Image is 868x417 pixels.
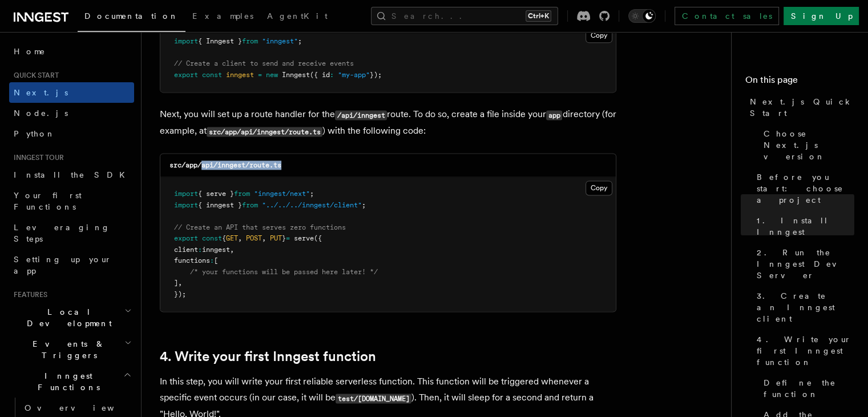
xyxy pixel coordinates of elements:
[757,334,854,368] span: 4. Write your first Inngest function
[230,246,234,254] span: ,
[9,185,134,217] a: Your first Functions
[335,110,387,120] code: /api/inngest
[210,256,214,264] span: :
[298,37,302,45] span: ;
[234,190,250,198] span: from
[198,190,234,198] span: { serve }
[752,167,854,210] a: Before you start: choose a project
[14,223,110,243] span: Leveraging Steps
[9,82,134,103] a: Next.js
[192,11,253,21] span: Examples
[84,11,179,21] span: Documentation
[262,37,298,45] span: "inngest"
[759,123,854,167] a: Choose Next.js version
[745,91,854,123] a: Next.js Quick Start
[214,256,218,264] span: [
[757,171,854,206] span: Before you start: choose a project
[9,338,124,361] span: Events & Triggers
[294,234,314,242] span: serve
[266,71,278,79] span: new
[174,234,198,242] span: export
[9,165,134,185] a: Install the SDK
[14,109,68,118] span: Node.js
[174,223,346,231] span: // Create an API that serves zero functions
[9,249,134,281] a: Setting up your app
[178,279,182,287] span: ,
[198,201,242,209] span: { inngest }
[174,201,198,209] span: import
[254,190,310,198] span: "inngest/next"
[9,153,64,162] span: Inngest tour
[14,191,82,211] span: Your first Functions
[282,71,310,79] span: Inngest
[546,110,562,120] code: app
[759,372,854,404] a: Define the function
[262,201,362,209] span: "../../../inngest/client"
[238,234,242,242] span: ,
[9,306,124,329] span: Local Development
[752,329,854,372] a: 4. Write your first Inngest function
[752,286,854,329] a: 3. Create an Inngest client
[174,279,178,287] span: ]
[336,394,411,403] code: test/[DOMAIN_NAME]
[9,71,59,80] span: Quick start
[362,201,366,209] span: ;
[78,3,185,32] a: Documentation
[750,96,854,119] span: Next.js Quick Start
[628,9,656,23] button: Toggle dark mode
[310,190,314,198] span: ;
[207,127,322,137] code: src/app/api/inngest/route.ts
[174,256,210,264] span: functions
[260,3,334,31] a: AgentKit
[198,246,202,254] span: :
[242,201,258,209] span: from
[174,190,198,198] span: import
[202,234,222,242] span: const
[160,348,376,364] a: 4. Write your first Inngest function
[586,28,612,43] button: Copy
[202,71,222,79] span: const
[160,106,616,139] p: Next, you will set up a route handler for the route. To do so, create a file inside your director...
[745,73,854,91] h4: On this page
[338,71,370,79] span: "my-app"
[282,234,286,242] span: }
[9,123,134,144] a: Python
[246,234,262,242] span: POST
[169,161,281,169] code: src/app/api/inngest/route.ts
[9,370,123,393] span: Inngest Functions
[370,71,382,79] span: });
[286,234,290,242] span: =
[752,210,854,242] a: 1. Install Inngest
[9,302,134,334] button: Local Development
[314,234,322,242] span: ({
[9,334,134,366] button: Events & Triggers
[9,366,134,398] button: Inngest Functions
[784,7,859,25] a: Sign Up
[675,7,779,25] a: Contact sales
[14,255,112,275] span: Setting up your app
[764,128,854,162] span: Choose Next.js version
[764,377,854,400] span: Define the function
[310,71,330,79] span: ({ id
[174,37,198,45] span: import
[174,71,198,79] span: export
[190,268,378,276] span: /* your functions will be passed here later! */
[174,246,198,254] span: client
[226,71,254,79] span: inngest
[586,181,612,195] button: Copy
[174,59,354,67] span: // Create a client to send and receive events
[14,170,132,179] span: Install the SDK
[9,290,47,299] span: Features
[752,242,854,286] a: 2. Run the Inngest Dev Server
[757,247,854,281] span: 2. Run the Inngest Dev Server
[757,215,854,238] span: 1. Install Inngest
[198,37,242,45] span: { Inngest }
[9,217,134,249] a: Leveraging Steps
[526,10,551,22] kbd: Ctrl+K
[25,403,142,412] span: Overview
[202,246,230,254] span: inngest
[267,11,328,21] span: AgentKit
[242,37,258,45] span: from
[9,103,134,123] a: Node.js
[262,234,266,242] span: ,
